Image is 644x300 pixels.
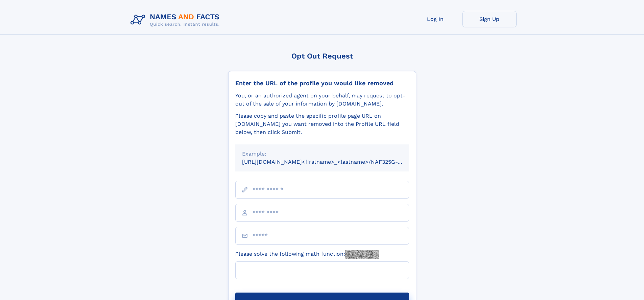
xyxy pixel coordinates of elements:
[408,11,462,27] a: Log In
[128,11,225,29] img: Logo Names and Facts
[242,150,402,158] div: Example:
[462,11,517,27] a: Sign Up
[235,250,379,259] label: Please solve the following math function:
[235,92,409,108] div: You, or an authorized agent on your behalf, may request to opt-out of the sale of your informatio...
[242,159,422,165] small: [URL][DOMAIN_NAME]<firstname>_<lastname>/NAF325G-xxxxxxxx
[235,112,409,136] div: Please copy and paste the specific profile page URL on [DOMAIN_NAME] you want removed into the Pr...
[228,52,416,60] div: Opt Out Request
[235,79,409,87] div: Enter the URL of the profile you would like removed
